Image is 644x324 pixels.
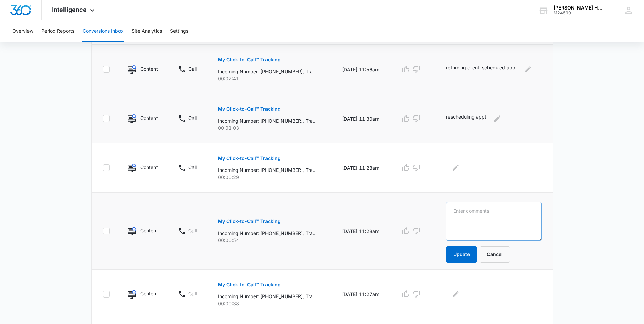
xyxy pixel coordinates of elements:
[334,143,392,193] td: [DATE] 11:28am
[450,162,461,173] button: Edit Comments
[218,282,281,287] p: My Click-to-Call™ Tracking
[218,213,281,230] button: My Click-to-Call™ Tracking
[218,52,281,68] button: My Click-to-Call™ Tracking
[218,276,281,293] button: My Click-to-Call™ Tracking
[334,94,392,143] td: [DATE] 11:30am
[12,20,33,42] button: Overview
[480,246,510,263] button: Cancel
[218,174,326,181] p: 00:00:29
[446,113,488,124] p: rescheduling appt.
[132,20,162,42] button: Site Analytics
[140,290,158,297] p: Content
[218,230,317,237] p: Incoming Number: [PHONE_NUMBER], Tracking Number: [PHONE_NUMBER], Ring To: [PHONE_NUMBER], Caller...
[334,45,392,94] td: [DATE] 11:56am
[170,20,188,42] button: Settings
[140,65,158,72] p: Content
[82,20,124,42] button: Conversions Inbox
[218,150,281,166] button: My Click-to-Call™ Tracking
[140,227,158,234] p: Content
[188,227,197,234] p: Call
[446,246,477,263] button: Update
[446,64,518,75] p: returning client, scheduled appt.
[218,101,281,117] button: My Click-to-Call™ Tracking
[218,75,326,82] p: 00:02:41
[218,300,326,307] p: 00:00:38
[334,193,392,270] td: [DATE] 11:28am
[218,117,317,124] p: Incoming Number: [PHONE_NUMBER], Tracking Number: [PHONE_NUMBER], Ring To: [PHONE_NUMBER], Caller...
[218,124,326,131] p: 00:01:03
[218,237,326,244] p: 00:00:54
[140,114,158,122] p: Content
[218,57,281,62] p: My Click-to-Call™ Tracking
[522,64,533,75] button: Edit Comments
[218,293,317,300] p: Incoming Number: [PHONE_NUMBER], Tracking Number: [PHONE_NUMBER], Ring To: [PHONE_NUMBER], Caller...
[554,5,603,11] div: account name
[41,20,74,42] button: Period Reports
[52,6,87,13] span: Intelligence
[218,219,281,224] p: My Click-to-Call™ Tracking
[188,290,197,297] p: Call
[188,114,197,122] p: Call
[188,65,197,72] p: Call
[218,68,317,75] p: Incoming Number: [PHONE_NUMBER], Tracking Number: [PHONE_NUMBER], Ring To: [PHONE_NUMBER], Caller...
[218,166,317,174] p: Incoming Number: [PHONE_NUMBER], Tracking Number: [PHONE_NUMBER], Ring To: [PHONE_NUMBER], Caller...
[218,156,281,161] p: My Click-to-Call™ Tracking
[554,11,603,15] div: account id
[450,289,461,300] button: Edit Comments
[188,164,197,171] p: Call
[492,113,503,124] button: Edit Comments
[334,270,392,319] td: [DATE] 11:27am
[140,164,158,171] p: Content
[218,107,281,111] p: My Click-to-Call™ Tracking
